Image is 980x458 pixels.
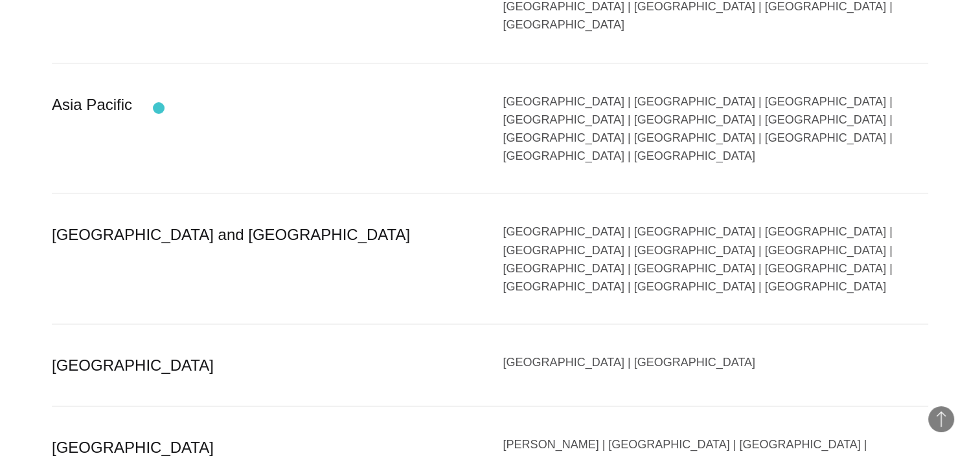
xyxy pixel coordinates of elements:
[52,222,477,295] div: [GEOGRAPHIC_DATA] and [GEOGRAPHIC_DATA]
[52,353,477,377] div: [GEOGRAPHIC_DATA]
[503,222,929,295] div: [GEOGRAPHIC_DATA] | [GEOGRAPHIC_DATA] | [GEOGRAPHIC_DATA] | [GEOGRAPHIC_DATA] | [GEOGRAPHIC_DATA]...
[52,92,477,165] div: Asia Pacific
[503,353,929,377] div: [GEOGRAPHIC_DATA] | [GEOGRAPHIC_DATA]
[928,406,954,432] button: Back to Top
[503,92,929,165] div: [GEOGRAPHIC_DATA] | [GEOGRAPHIC_DATA] | [GEOGRAPHIC_DATA] | [GEOGRAPHIC_DATA] | [GEOGRAPHIC_DATA]...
